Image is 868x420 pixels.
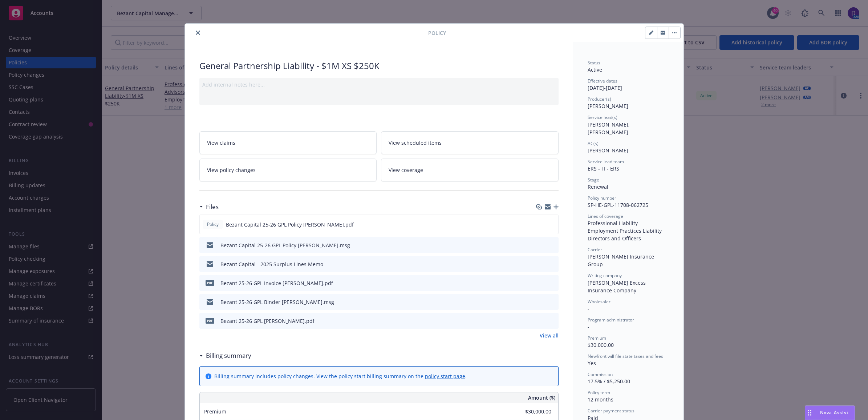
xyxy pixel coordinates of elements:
[588,279,647,294] span: [PERSON_NAME] Excess Insurance Company
[588,378,630,385] span: 17.5% / $5,250.00
[588,408,634,414] span: Carrier payment status
[199,202,219,212] div: Files
[588,213,623,219] span: Lines of coverage
[194,28,202,37] button: close
[538,260,543,268] button: download file
[588,66,602,73] span: Active
[805,405,855,420] button: Nova Assist
[805,406,814,420] div: Drag to move
[220,298,334,306] div: Bezant 25-26 GPL Binder [PERSON_NAME].msg
[220,241,350,249] div: Bezant Capital 25-26 GPL Policy [PERSON_NAME].msg
[204,408,226,415] span: Premium
[207,166,256,174] span: View policy changes
[549,221,555,228] button: preview file
[588,389,610,396] span: Policy term
[588,219,669,227] div: Professional Liability
[206,221,220,228] span: Policy
[588,299,611,305] span: Wholesaler
[588,317,634,323] span: Program administrator
[508,406,556,417] input: 0.00
[381,131,559,154] a: View scheduled items
[207,139,235,147] span: View claims
[540,332,559,339] a: View all
[199,159,377,181] a: View policy changes
[220,279,333,287] div: Bezant 25-26 GPL Invoice [PERSON_NAME].pdf
[549,260,556,268] button: preview file
[428,29,446,37] span: Policy
[199,351,251,360] div: Billing summary
[538,317,543,325] button: download file
[226,221,354,228] span: Bezant Capital 25-26 GPL Policy [PERSON_NAME].pdf
[588,305,589,312] span: -
[588,353,663,359] span: Newfront will file state taxes and fees
[588,323,589,330] span: -
[588,96,611,102] span: Producer(s)
[588,235,669,242] div: Directors and Officers
[588,183,608,190] span: Renewal
[537,221,543,228] button: download file
[199,131,377,154] a: View claims
[538,279,543,287] button: download file
[588,177,599,183] span: Stage
[199,60,559,72] div: General Partnership Liability - $1M XS $250K
[588,272,622,279] span: Writing company
[588,247,602,253] span: Carrier
[214,372,467,380] div: Billing summary includes policy changes. View the policy start billing summary on the .
[425,373,465,380] a: policy start page
[588,140,599,147] span: AC(s)
[588,78,617,84] span: Effective dates
[538,241,543,249] button: download file
[588,360,596,367] span: Yes
[389,139,442,147] span: View scheduled items
[549,298,556,306] button: preview file
[549,317,556,325] button: preview file
[220,317,315,325] div: Bezant 25-26 GPL [PERSON_NAME].pdf
[549,241,556,249] button: preview file
[820,409,849,416] span: Nova Assist
[206,280,214,285] span: pdf
[588,335,606,341] span: Premium
[588,396,613,403] span: 12 months
[220,260,323,268] div: Bezant Capital - 2025 Surplus Lines Memo
[538,298,543,306] button: download file
[206,351,251,360] h3: Billing summary
[206,318,214,323] span: pdf
[588,121,631,136] span: [PERSON_NAME], [PERSON_NAME]
[588,114,617,120] span: Service lead(s)
[588,159,624,165] span: Service lead team
[389,166,423,174] span: View coverage
[588,78,669,92] div: [DATE] - [DATE]
[206,202,219,212] h3: Files
[588,371,613,377] span: Commission
[588,60,600,66] span: Status
[588,341,614,348] span: $30,000.00
[588,147,628,154] span: [PERSON_NAME]
[588,103,628,109] span: [PERSON_NAME]
[588,201,648,208] span: SP-HE-GPL-11708-062725
[528,394,555,401] span: Amount ($)
[381,159,559,181] a: View coverage
[588,253,656,268] span: [PERSON_NAME] Insurance Group
[588,195,616,201] span: Policy number
[588,227,669,235] div: Employment Practices Liability
[549,279,556,287] button: preview file
[202,81,556,88] div: Add internal notes here...
[588,165,619,172] span: ERS - FI - ERS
